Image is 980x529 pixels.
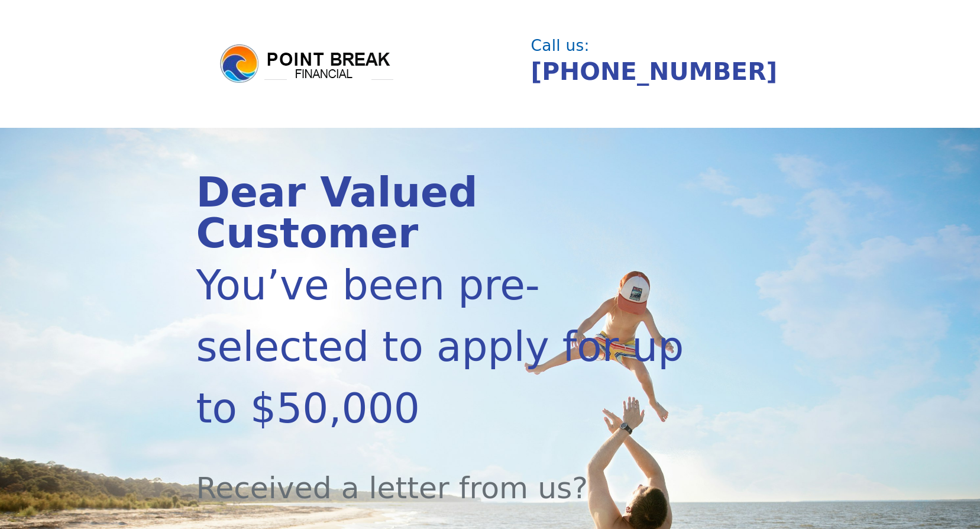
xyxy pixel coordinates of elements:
div: Call us: [531,38,776,53]
a: [PHONE_NUMBER] [531,57,778,86]
img: logo.png [218,43,396,85]
div: Dear Valued Customer [196,172,696,254]
div: Received a letter from us? [196,439,696,511]
div: You’ve been pre-selected to apply for up to $50,000 [196,254,696,439]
